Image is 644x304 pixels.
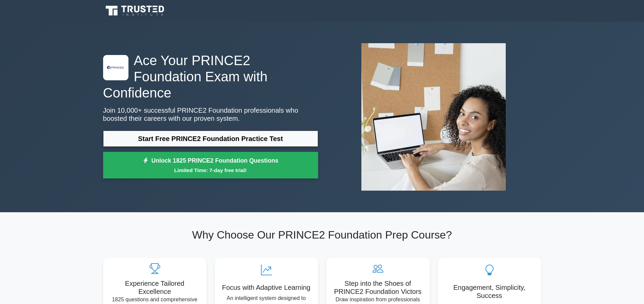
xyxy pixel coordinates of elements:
a: Start Free PRINCE2 Foundation Practice Test [103,131,318,147]
h5: Focus with Adaptive Learning [220,283,313,292]
h5: Experience Tailored Excellence [109,279,201,296]
h5: Step into the Shoes of PRINCE2 Foundation Victors [332,279,424,296]
h5: Engagement, Simplicity, Success [443,283,536,300]
p: Join 10,000+ successful PRINCE2 Foundation professionals who boosted their careers with our prove... [103,106,318,122]
h1: Ace Your PRINCE2 Foundation Exam with Confidence [103,52,318,101]
a: Unlock 1825 PRINCE2 Foundation QuestionsLimited Time: 7-day free trial! [103,152,318,179]
h2: Why Choose Our PRINCE2 Foundation Prep Course? [103,228,541,241]
small: Limited Time: 7-day free trial! [112,166,310,174]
